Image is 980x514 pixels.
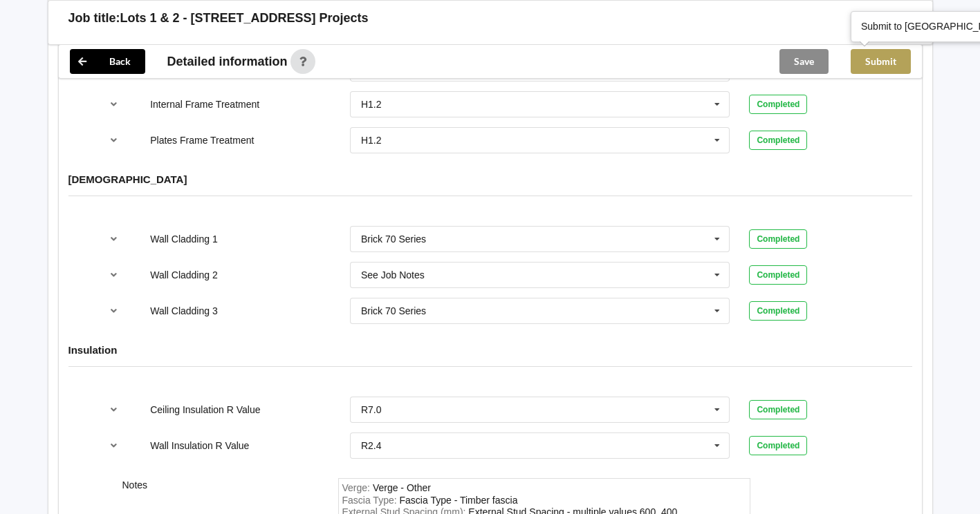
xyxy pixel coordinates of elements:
label: Wall Cladding 1 [150,234,218,245]
span: Verge : [342,482,373,493]
div: FasciaType [400,495,518,506]
button: reference-toggle [100,227,127,251]
button: reference-toggle [100,298,127,323]
label: Ceiling Insulation R Value [150,404,260,415]
label: Wall Cladding 3 [150,305,218,316]
button: reference-toggle [100,397,127,422]
div: Completed [749,400,807,419]
div: Brick 70 Series [361,306,426,316]
div: Completed [749,131,807,150]
button: reference-toggle [100,128,127,153]
label: Wall Cladding 2 [150,269,218,280]
div: H1.2 [361,99,382,109]
label: Wall Insulation R Value [150,440,249,451]
div: R2.4 [361,441,382,450]
div: Completed [749,301,807,321]
div: Completed [749,95,807,114]
h4: [DEMOGRAPHIC_DATA] [68,173,912,186]
h3: Job title: [68,10,120,26]
div: Verge [373,482,431,493]
span: Fascia Type : [342,495,400,506]
div: Completed [749,229,807,249]
button: reference-toggle [100,92,127,117]
div: H1.2 [361,135,382,145]
div: Completed [749,436,807,455]
h3: Lots 1 & 2 - [STREET_ADDRESS] Projects [120,10,369,26]
label: Internal Frame Treatment [150,99,259,110]
h4: Insulation [68,343,912,356]
button: Submit [851,49,911,74]
div: R7.0 [361,405,382,415]
button: reference-toggle [100,263,127,287]
button: reference-toggle [100,433,127,458]
div: See Job Notes [361,270,425,280]
div: Brick 70 Series [361,234,426,244]
span: Detailed information [167,55,288,68]
label: Plates Frame Treatment [150,135,254,146]
div: Completed [749,265,807,285]
button: Back [70,49,145,74]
